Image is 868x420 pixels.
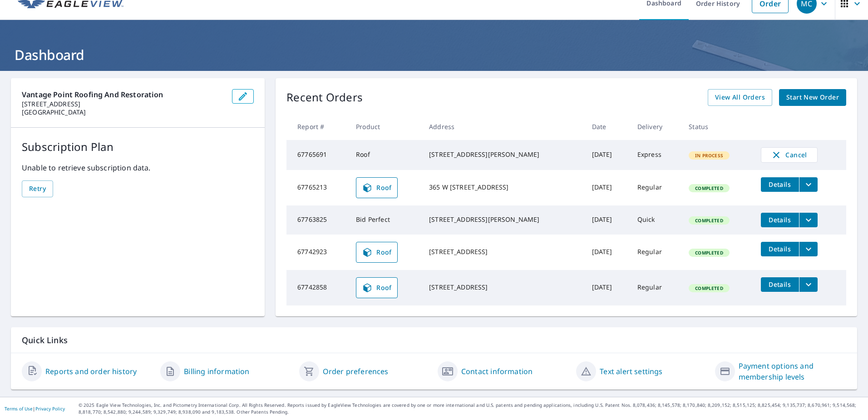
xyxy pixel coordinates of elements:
[585,113,630,140] th: Date
[286,89,363,106] p: Recent Orders
[22,108,225,116] p: [GEOGRAPHIC_DATA]
[585,270,630,305] td: [DATE]
[630,270,682,305] td: Regular
[286,205,349,235] td: 67763825
[761,147,818,163] button: Cancel
[362,282,392,293] span: Roof
[799,242,818,256] button: filesDropdownBtn-67742923
[770,150,808,160] span: Cancel
[630,140,682,170] td: Express
[799,277,818,292] button: filesDropdownBtn-67742858
[362,247,392,258] span: Roof
[429,283,577,292] div: [STREET_ADDRESS]
[681,113,753,140] th: Status
[690,152,729,159] span: In Process
[22,139,254,155] p: Subscription Plan
[286,170,349,205] td: 67765213
[184,366,249,377] a: Billing information
[11,45,857,64] h1: Dashboard
[761,213,799,227] button: detailsBtn-67763825
[708,89,772,106] a: View All Orders
[362,182,392,193] span: Roof
[349,140,422,170] td: Roof
[690,185,728,191] span: Completed
[356,242,398,263] a: Roof
[349,205,422,235] td: Bid Perfect
[799,213,818,227] button: filesDropdownBtn-67763825
[286,113,349,140] th: Report #
[585,235,630,270] td: [DATE]
[630,235,682,270] td: Regular
[429,247,577,256] div: [STREET_ADDRESS]
[45,366,137,377] a: Reports and order history
[356,277,398,298] a: Roof
[356,177,398,198] a: Roof
[690,285,728,291] span: Completed
[630,205,682,235] td: Quick
[429,215,577,224] div: [STREET_ADDRESS][PERSON_NAME]
[22,100,225,108] p: [STREET_ADDRESS]
[761,277,799,292] button: detailsBtn-67742858
[766,245,794,253] span: Details
[286,270,349,305] td: 67742858
[22,89,225,100] p: Vantage Point Roofing and Restoration
[422,113,585,140] th: Address
[323,366,389,377] a: Order preferences
[349,113,422,140] th: Product
[461,366,533,377] a: Contact information
[799,177,818,192] button: filesDropdownBtn-67765213
[761,177,799,192] button: detailsBtn-67765213
[600,366,662,377] a: Text alert settings
[5,405,33,412] a: Terms of Use
[22,335,846,346] p: Quick Links
[630,170,682,205] td: Regular
[429,183,577,192] div: 365 W [STREET_ADDRESS]
[429,150,577,159] div: [STREET_ADDRESS][PERSON_NAME]
[35,405,65,412] a: Privacy Policy
[585,170,630,205] td: [DATE]
[766,280,794,289] span: Details
[690,250,728,256] span: Completed
[630,113,682,140] th: Delivery
[766,215,794,224] span: Details
[786,92,839,103] span: Start New Order
[690,217,728,224] span: Completed
[779,89,846,106] a: Start New Order
[29,183,46,195] span: Retry
[585,140,630,170] td: [DATE]
[766,180,794,189] span: Details
[585,205,630,235] td: [DATE]
[761,242,799,256] button: detailsBtn-67742923
[286,140,349,170] td: 67765691
[79,402,863,415] p: © 2025 Eagle View Technologies, Inc. and Pictometry International Corp. All Rights Reserved. Repo...
[5,406,65,411] p: |
[715,92,765,103] span: View All Orders
[286,235,349,270] td: 67742923
[22,180,53,197] button: Retry
[739,360,846,382] a: Payment options and membership levels
[22,162,254,173] p: Unable to retrieve subscription data.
